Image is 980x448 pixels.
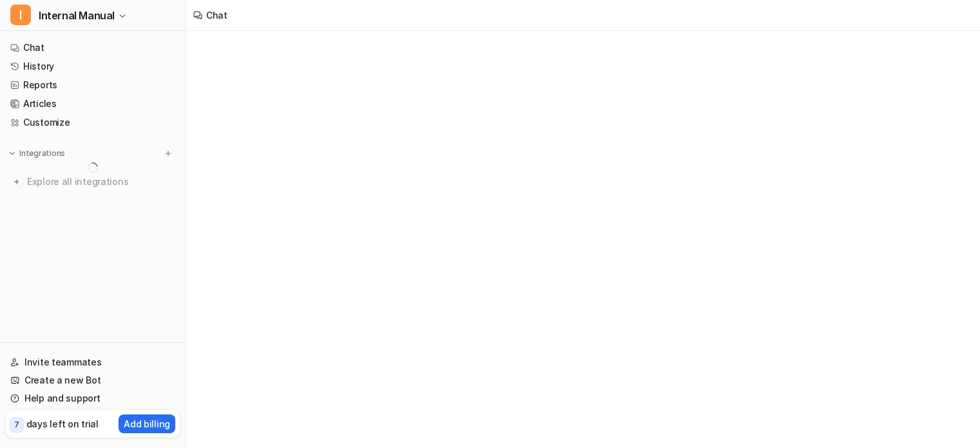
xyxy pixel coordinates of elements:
span: Explore all integrations [27,171,175,192]
a: Help and support [5,389,180,407]
a: Reports [5,76,180,94]
img: expand menu [8,149,17,158]
button: Integrations [5,147,69,160]
p: days left on trial [26,417,99,431]
a: Invite teammates [5,353,180,371]
a: History [5,57,180,75]
img: menu_add.svg [164,149,173,158]
span: Internal Manual [39,6,115,24]
p: 7 [14,419,19,431]
p: Add billing [124,417,170,431]
button: Add billing [119,414,175,433]
img: explore all integrations [10,175,23,188]
a: Articles [5,95,180,113]
div: Chat [206,8,227,22]
a: Create a new Bot [5,371,180,389]
p: Integrations [19,148,65,159]
a: Explore all integrations [5,173,180,191]
a: Chat [5,39,180,57]
a: Customize [5,113,180,131]
span: I [10,5,31,25]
